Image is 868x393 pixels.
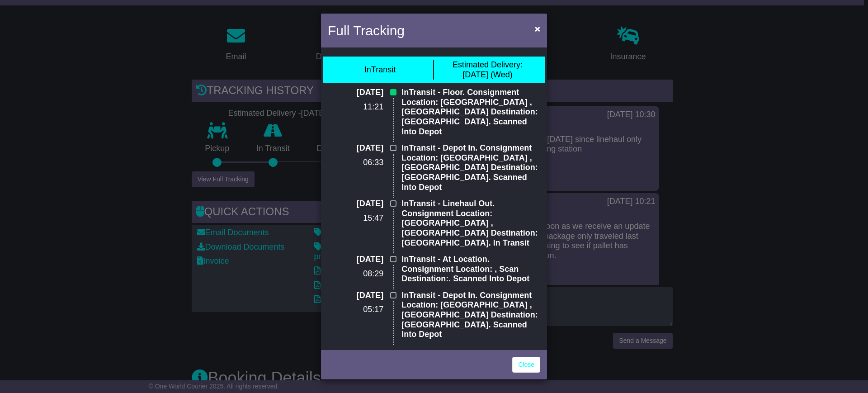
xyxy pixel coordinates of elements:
[401,199,540,248] p: InTransit - Linehaul Out. Consignment Location: [GEOGRAPHIC_DATA] , [GEOGRAPHIC_DATA] Destination...
[530,19,545,38] button: Close
[401,88,540,137] p: InTransit - Floor. Consignment Location: [GEOGRAPHIC_DATA] , [GEOGRAPHIC_DATA] Destination: [GEOG...
[328,255,383,265] p: [DATE]
[401,143,540,192] p: InTransit - Depot In. Consignment Location: [GEOGRAPHIC_DATA] , [GEOGRAPHIC_DATA] Destination: [G...
[328,305,383,315] p: 05:17
[453,60,523,69] span: Estimated Delivery:
[328,213,383,223] p: 15:47
[328,158,383,168] p: 06:33
[453,60,523,80] div: [DATE] (Wed)
[401,255,540,284] p: InTransit - At Location. Consignment Location: , Scan Destination:. Scanned Into Depot
[328,20,405,41] h4: Full Tracking
[328,102,383,112] p: 11:21
[364,65,396,75] div: InTransit
[328,346,383,356] p: [DATE]
[535,24,540,34] span: ×
[328,143,383,153] p: [DATE]
[512,357,540,373] a: Close
[328,199,383,209] p: [DATE]
[328,291,383,301] p: [DATE]
[328,269,383,279] p: 08:29
[401,291,540,340] p: InTransit - Depot In. Consignment Location: [GEOGRAPHIC_DATA] , [GEOGRAPHIC_DATA] Destination: [G...
[328,88,383,98] p: [DATE]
